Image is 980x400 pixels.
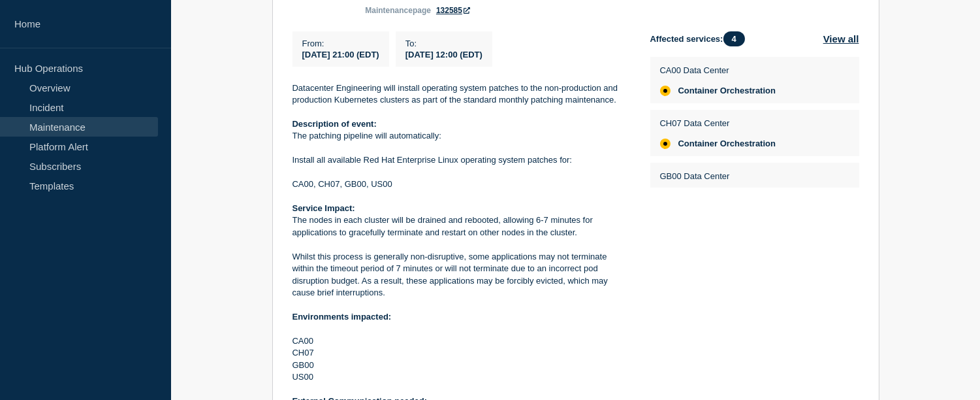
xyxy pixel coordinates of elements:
[660,171,776,181] p: GB00 Data Center
[292,178,629,190] p: CA00, CH07, GB00, US00
[365,6,431,15] p: page
[678,86,776,96] span: Container Orchestration
[292,214,629,239] p: The nodes in each cluster will be drained and rebooted, allowing 6-7 minutes for applications to ...
[292,312,392,322] strong: Environments impacted:
[292,82,629,107] p: Datacenter Engineering will install operating system patches to the non-production and production...
[723,31,745,46] span: 4
[365,6,413,15] span: maintenance
[292,251,629,299] p: Whilst this process is generally non-disruptive, some applications may not terminate within the t...
[660,118,776,128] p: CH07 Data Center
[292,119,377,129] strong: Description of event:
[292,359,629,371] p: GB00
[292,347,629,359] p: CH07
[405,39,482,48] p: To :
[678,139,776,149] span: Container Orchestration
[292,371,629,383] p: US00
[650,31,751,46] span: Affected services:
[292,130,629,142] p: The patching pipeline will automatically:
[823,31,859,46] button: View all
[302,50,379,59] span: [DATE] 21:00 (EDT)
[405,50,482,59] span: [DATE] 12:00 (EDT)
[660,65,776,75] p: CA00 Data Center
[436,6,470,15] a: 132585
[660,139,671,149] div: affected
[292,335,629,347] p: CA00
[292,203,355,213] strong: Service Impact:
[302,39,379,48] p: From :
[292,154,629,166] p: Install all available Red Hat Enterprise Linux operating system patches for:
[660,86,671,96] div: affected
